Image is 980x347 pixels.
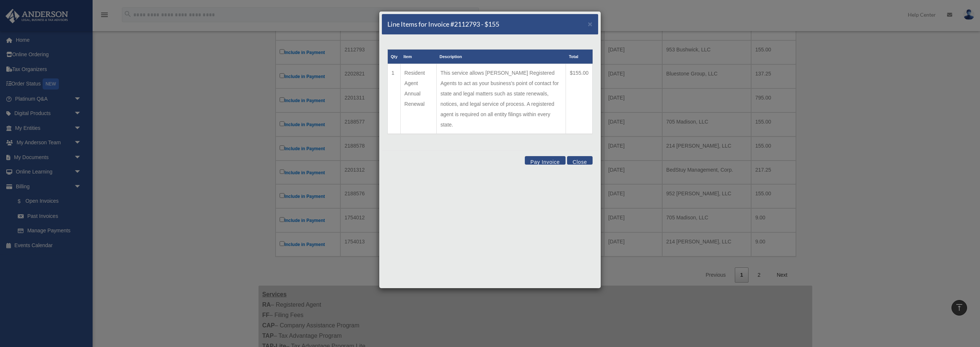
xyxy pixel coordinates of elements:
[388,64,401,134] td: 1
[566,50,593,64] th: Total
[387,20,499,29] h5: Line Items for Invoice #2112793 - $155
[588,20,593,28] button: Close
[525,156,566,165] button: Pay Invoice
[567,156,593,165] button: Close
[566,64,593,134] td: $155.00
[588,20,593,28] span: ×
[400,64,436,134] td: Resident Agent Annual Renewal
[400,50,436,64] th: Item
[388,50,401,64] th: Qty
[437,50,566,64] th: Description
[437,64,566,134] td: This service allows [PERSON_NAME] Registered Agents to act as your business's point of contact fo...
